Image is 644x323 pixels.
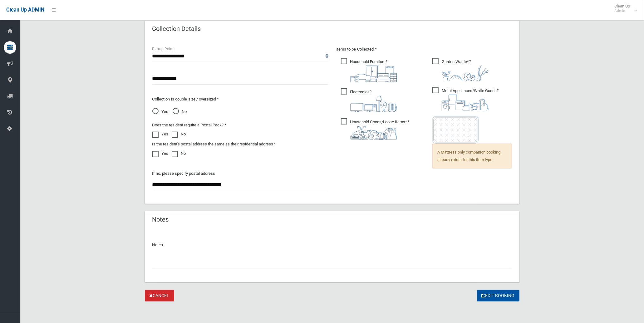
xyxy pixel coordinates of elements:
i: ? [350,90,397,112]
small: Admin [614,8,630,13]
i: ? [350,59,397,82]
label: No [172,130,186,138]
span: Electronics [341,88,397,112]
span: Household Furniture [341,58,397,82]
label: Is the resident's postal address the same as their residential address? [152,140,275,148]
label: If no, please specify postal address [152,170,215,177]
span: A Mattress only companion booking already exists for this item type. [432,144,512,169]
p: Items to be Collected * [336,46,512,53]
p: Collection is double size / oversized * [152,95,328,103]
img: b13cc3517677393f34c0a387616ef184.png [350,126,397,140]
label: No [172,150,186,157]
span: Household Goods/Loose Items* [341,118,409,140]
label: Yes [152,130,169,138]
img: e7408bece873d2c1783593a074e5cb2f.png [432,116,479,144]
img: 36c1b0289cb1767239cdd3de9e694f19.png [442,95,489,111]
i: ? [442,59,489,81]
span: Garden Waste* [432,58,489,81]
img: 4fd8a5c772b2c999c83690221e5242e0.png [442,66,489,81]
img: aa9efdbe659d29b613fca23ba79d85cb.png [350,66,397,82]
span: No [173,108,187,115]
label: Yes [152,150,169,157]
span: Metal Appliances/White Goods [432,87,499,111]
button: Edit Booking [477,290,519,301]
header: Notes [145,213,176,226]
span: Clean Up [611,4,636,13]
i: ? [350,120,409,140]
span: Clean Up ADMIN [6,7,44,13]
img: 394712a680b73dbc3d2a6a3a7ffe5a07.png [350,96,397,112]
span: Yes [152,108,169,115]
p: Notes [152,241,512,249]
label: Does the resident require a Postal Pack? * [152,121,227,129]
i: ? [442,88,499,111]
header: Collection Details [145,23,209,35]
a: Cancel [145,290,174,301]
